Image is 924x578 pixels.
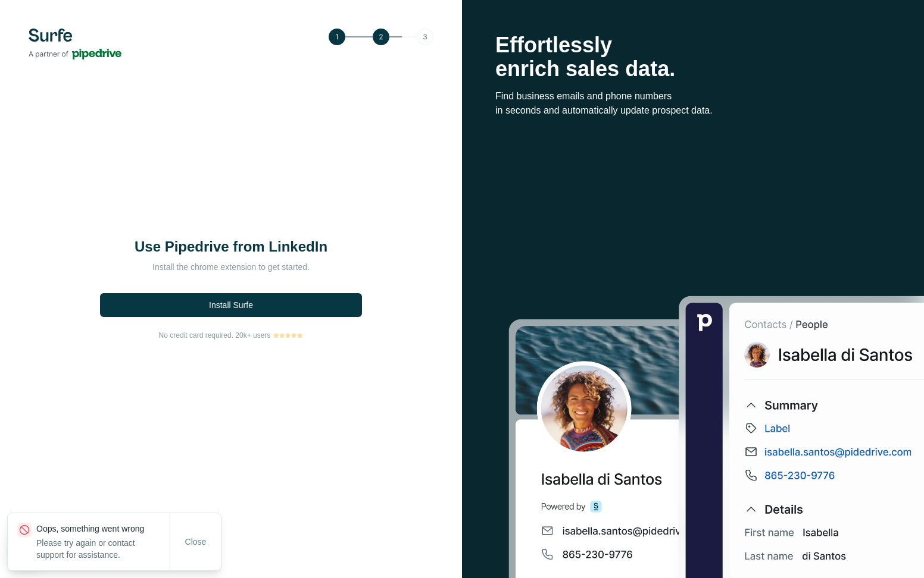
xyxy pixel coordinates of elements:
h1: Use Pipedrive from LinkedIn [112,237,350,256]
p: Find business emails and phone numbers [495,89,891,103]
span: Close [185,536,207,548]
img: Step 2 [329,29,433,45]
p: enrich sales data. [495,57,891,81]
button: Install Surfe [100,293,362,317]
img: Surfe Stock Photo - Selling good vibes [508,294,924,578]
p: Install the chrome extension to get started. [112,261,350,273]
span: Install Surfe [209,299,253,311]
button: Close [177,531,215,552]
p: Effortlessly [495,33,891,57]
img: Surfe's logo [29,29,121,59]
p: in seconds and automatically update prospect data. [495,103,891,118]
span: No credit card required. 20k+ users [159,330,271,341]
p: Please try again or contact support for assistance. [36,537,170,561]
p: Oops, something went wrong [36,523,170,535]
